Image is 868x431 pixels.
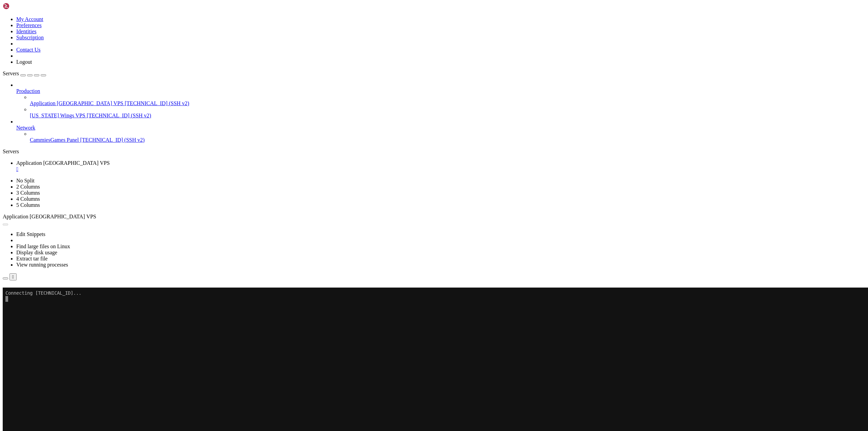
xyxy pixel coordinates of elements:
div:  [12,274,14,279]
a: 2 Columns [16,184,40,190]
a: Production [16,88,865,94]
span: [TECHNICAL_ID] (SSH v2) [125,100,189,106]
span: [US_STATE] Wings VPS [30,113,85,118]
span: CammiesGames Panel [30,137,79,143]
a: Network [16,125,865,131]
a: Servers [3,71,46,76]
li: Production [16,82,865,119]
a: Contact Us [16,47,41,53]
span: Production [16,88,40,94]
a: My Account [16,16,43,22]
a: [US_STATE] Wings VPS [TECHNICAL_ID] (SSH v2) [30,113,865,119]
a: Find large files on Linux [16,243,70,249]
a: Application [GEOGRAPHIC_DATA] VPS [TECHNICAL_ID] (SSH v2) [30,100,865,106]
a: Logout [16,59,32,65]
a: CammiesGames Panel [TECHNICAL_ID] (SSH v2) [30,137,865,143]
a: No Split [16,178,35,183]
span: Network [16,125,35,131]
span: Servers [3,71,19,76]
a: Application Germany VPS [16,160,865,172]
li: CammiesGames Panel [TECHNICAL_ID] (SSH v2) [30,131,865,143]
a: 3 Columns [16,190,40,196]
a: View running processes [16,262,68,268]
span: [TECHNICAL_ID] (SSH v2) [80,137,144,143]
span: Application [GEOGRAPHIC_DATA] VPS [16,160,110,166]
a: 4 Columns [16,196,40,202]
span: Application [GEOGRAPHIC_DATA] VPS [30,100,123,106]
a: Subscription [16,35,44,40]
x-row: Connecting [TECHNICAL_ID]... [3,3,780,8]
li: [US_STATE] Wings VPS [TECHNICAL_ID] (SSH v2) [30,106,865,119]
span: [TECHNICAL_ID] (SSH v2) [87,113,151,118]
a: 5 Columns [16,202,40,208]
div: (0, 1) [3,8,5,14]
img: Shellngn [3,3,42,9]
span: Application [GEOGRAPHIC_DATA] VPS [3,214,96,219]
a: Preferences [16,22,42,28]
li: Application [GEOGRAPHIC_DATA] VPS [TECHNICAL_ID] (SSH v2) [30,94,865,106]
a: Extract tar file [16,256,47,261]
li: Network [16,119,865,143]
a:  [16,166,865,172]
a: Display disk usage [16,250,57,255]
a: Identities [16,28,37,34]
a: Edit Snippets [16,231,45,237]
div: Servers [3,149,865,155]
button:  [9,273,17,280]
